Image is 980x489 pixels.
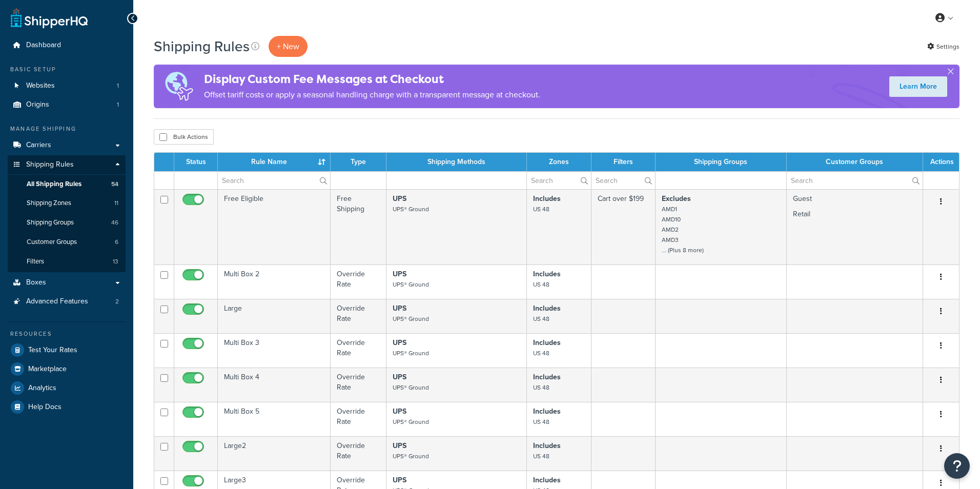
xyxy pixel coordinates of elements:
[393,349,429,358] small: UPS® Ground
[8,95,126,114] li: Origins
[8,36,126,55] a: Dashboard
[591,189,656,264] td: Cart over $199
[393,440,406,451] strong: UPS
[656,153,786,171] th: Shipping Groups
[533,383,549,392] small: US 48
[115,238,118,247] span: 6
[533,269,561,279] strong: Includes
[27,218,74,227] span: Shipping Groups
[8,398,126,416] a: Help Docs
[8,252,126,271] a: Filters 13
[393,205,429,214] small: UPS® Ground
[28,403,62,412] span: Help Docs
[393,280,429,289] small: UPS® Ground
[218,368,331,402] td: Multi Box 4
[27,199,71,208] span: Shipping Zones
[533,337,561,348] strong: Includes
[154,65,204,108] img: duties-banner-06bc72dcb5fe05cb3f9472aba00be2ae8eb53ab6f0d8bb03d382ba314ac3c341.png
[8,360,126,378] a: Marketplace
[386,153,526,171] th: Shipping Methods
[8,233,126,252] li: Customer Groups
[393,475,406,485] strong: UPS
[218,333,331,368] td: Multi Box 3
[393,193,406,204] strong: UPS
[923,153,959,171] th: Actions
[26,160,74,169] span: Shipping Rules
[8,136,126,155] a: Carriers
[331,299,386,333] td: Override Rate
[331,436,386,471] td: Override Rate
[269,36,308,57] p: + New
[8,233,126,252] a: Customer Groups 6
[218,172,330,189] input: Search
[331,264,386,299] td: Override Rate
[533,406,561,417] strong: Includes
[533,475,561,485] strong: Includes
[174,153,218,171] th: Status
[11,8,88,28] a: ShipperHQ Home
[393,417,429,426] small: UPS® Ground
[117,100,119,109] span: 1
[527,153,591,171] th: Zones
[393,269,406,279] strong: UPS
[27,257,44,266] span: Filters
[8,194,126,213] li: Shipping Zones
[218,436,331,471] td: Large2
[27,180,81,189] span: All Shipping Rules
[218,299,331,333] td: Large
[8,273,126,292] a: Boxes
[115,297,119,306] span: 2
[889,76,947,97] a: Learn More
[787,172,923,189] input: Search
[154,129,214,145] button: Bulk Actions
[8,95,126,114] a: Origins 1
[533,205,549,214] small: US 48
[28,384,56,393] span: Analytics
[8,76,126,95] a: Websites 1
[204,88,540,102] p: Offset tariff costs or apply a seasonal handling charge with a transparent message at checkout.
[927,39,959,54] a: Settings
[8,155,126,174] a: Shipping Rules
[111,218,118,227] span: 46
[218,402,331,436] td: Multi Box 5
[26,141,51,150] span: Carriers
[8,379,126,397] a: Analytics
[26,81,55,90] span: Websites
[218,189,331,264] td: Free Eligible
[393,314,429,323] small: UPS® Ground
[8,175,126,194] a: All Shipping Rules 54
[218,153,331,171] th: Rule Name : activate to sort column ascending
[28,346,77,355] span: Test Your Rates
[218,264,331,299] td: Multi Box 2
[27,238,77,247] span: Customer Groups
[8,292,126,311] a: Advanced Features 2
[8,292,126,311] li: Advanced Features
[533,452,549,461] small: US 48
[26,297,88,306] span: Advanced Features
[26,278,46,287] span: Boxes
[393,372,406,382] strong: UPS
[591,153,656,171] th: Filters
[8,213,126,232] li: Shipping Groups
[8,125,126,133] div: Manage Shipping
[8,65,126,74] div: Basic Setup
[111,180,118,189] span: 54
[8,341,126,359] a: Test Your Rates
[26,41,61,50] span: Dashboard
[331,368,386,402] td: Override Rate
[204,71,540,88] h4: Display Custom Fee Messages at Checkout
[393,337,406,348] strong: UPS
[331,189,386,264] td: Free Shipping
[662,193,691,204] strong: Excludes
[393,383,429,392] small: UPS® Ground
[393,406,406,417] strong: UPS
[393,303,406,314] strong: UPS
[662,205,704,255] small: AMD1 AMD10 AMD2 AMD3 ... (Plus 8 more)
[533,372,561,382] strong: Includes
[114,199,118,208] span: 11
[393,452,429,461] small: UPS® Ground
